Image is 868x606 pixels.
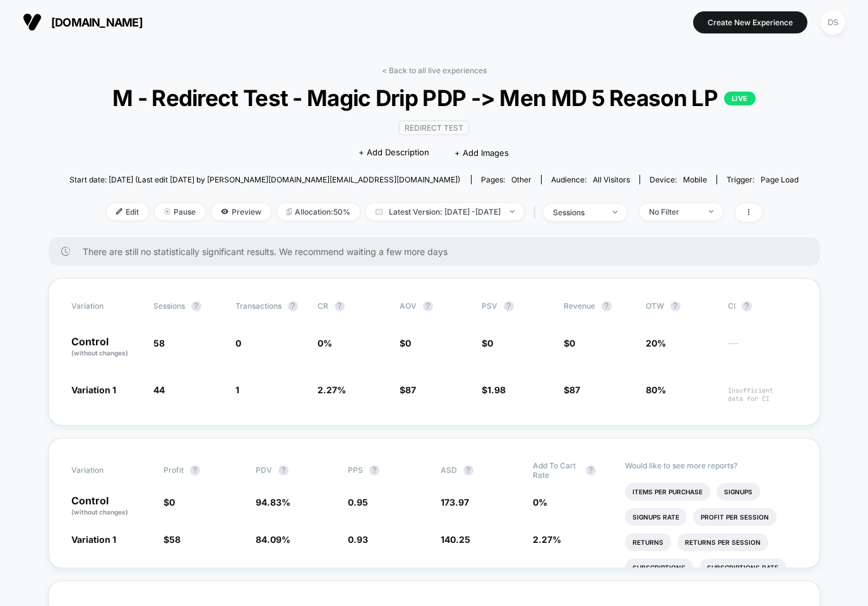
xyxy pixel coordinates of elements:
[423,301,433,311] button: ?
[602,301,612,311] button: ?
[639,175,716,184] span: Device:
[348,497,368,508] span: 0.95
[683,175,707,184] span: mobile
[670,301,681,311] button: ?
[400,384,416,395] span: $
[71,384,116,395] span: Variation 1
[163,534,181,545] span: $
[256,497,290,508] span: 94.83 %
[287,208,292,215] img: rebalance
[727,175,799,184] div: Trigger:
[348,465,363,475] span: PPS
[71,301,141,311] span: Variation
[482,338,493,348] span: $
[288,301,298,311] button: ?
[71,534,116,545] span: Variation 1
[817,9,849,35] button: DS
[163,465,184,475] span: Profit
[153,384,165,395] span: 44
[107,203,148,220] span: Edit
[564,301,595,311] span: Revenue
[318,338,332,348] span: 0 %
[164,208,170,215] img: end
[510,210,514,213] img: end
[569,338,575,348] span: 0
[482,301,497,311] span: PSV
[83,246,795,257] span: There are still no statistically significant results. We recommend waiting a few more days
[235,338,241,348] span: 0
[463,465,473,475] button: ?
[51,16,143,29] span: [DOMAIN_NAME]
[709,210,713,213] img: end
[487,338,493,348] span: 0
[533,497,547,508] span: 0 %
[359,146,429,159] span: + Add Description
[716,483,760,501] li: Signups
[481,175,532,184] div: Pages:
[728,386,797,403] span: Insufficient data for CI
[728,301,797,311] span: CI
[318,384,346,395] span: 2.27 %
[625,559,693,576] li: Subscriptions
[163,497,175,508] span: $
[400,301,417,311] span: AOV
[569,384,580,395] span: 87
[190,465,200,475] button: ?
[533,534,561,545] span: 2.27 %
[625,508,687,526] li: Signups Rate
[551,175,630,184] div: Audience:
[677,533,768,551] li: Returns Per Session
[191,301,201,311] button: ?
[593,175,630,184] span: All Visitors
[533,461,580,480] span: Add To Cart Rate
[71,336,141,358] p: Control
[335,301,345,311] button: ?
[625,461,797,470] p: Would like to see more reports?
[761,175,799,184] span: Page Load
[278,465,288,475] button: ?
[399,121,469,135] span: Redirect Test
[821,10,845,35] div: DS
[487,384,506,395] span: 1.98
[155,203,205,220] span: Pause
[71,496,151,517] p: Control
[318,301,328,311] span: CR
[482,384,506,395] span: $
[441,534,470,545] span: 140.25
[646,384,666,395] span: 80%
[277,203,360,220] span: Allocation: 50%
[235,384,239,395] span: 1
[564,384,580,395] span: $
[625,533,671,551] li: Returns
[405,338,411,348] span: 0
[153,338,165,348] span: 58
[71,508,128,516] span: (without changes)
[256,534,290,545] span: 84.09 %
[376,208,383,215] img: calendar
[742,301,752,311] button: ?
[646,338,666,348] span: 20%
[71,461,141,480] span: Variation
[646,301,715,311] span: OTW
[530,203,544,222] span: |
[106,85,763,111] span: M - Redirect Test - Magic Drip PDP -> Men MD 5 Reason LP
[724,92,756,105] p: LIVE
[441,465,457,475] span: ASD
[405,384,416,395] span: 87
[169,497,175,508] span: 0
[613,211,617,213] img: end
[256,465,272,475] span: PDV
[71,349,128,357] span: (without changes)
[116,208,122,215] img: edit
[23,13,42,32] img: Visually logo
[504,301,514,311] button: ?
[564,338,575,348] span: $
[728,340,797,358] span: ---
[69,175,460,184] span: Start date: [DATE] (Last edit [DATE] by [PERSON_NAME][DOMAIN_NAME][EMAIL_ADDRESS][DOMAIN_NAME])
[455,148,509,158] span: + Add Images
[553,208,603,217] div: sessions
[235,301,282,311] span: Transactions
[382,66,487,75] a: < Back to all live experiences
[511,175,532,184] span: other
[153,301,185,311] span: Sessions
